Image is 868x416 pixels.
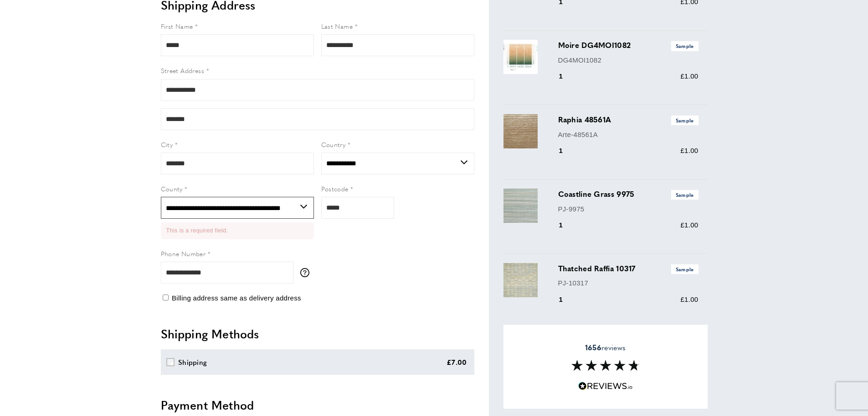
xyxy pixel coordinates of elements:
[558,189,699,200] h3: Coastline Grass 9975
[321,21,353,31] span: Last Name
[300,268,314,277] button: More information
[503,189,538,223] img: Coastline Grass 9975
[161,249,206,258] span: Phone Number
[558,204,699,215] p: PJ-9975
[161,326,474,342] h2: Shipping Methods
[558,114,699,125] h3: Raphia 48561A
[161,184,183,193] span: County
[161,140,173,149] span: City
[447,357,467,368] div: £7.00
[321,140,346,149] span: Country
[558,294,576,305] div: 1
[671,41,699,51] span: Sample
[503,40,538,74] img: Moire DG4MOI1082
[503,114,538,148] img: Raphia 48561A
[178,357,207,368] div: Shipping
[161,21,193,31] span: First Name
[503,263,538,297] img: Thatched Raffia 10317
[585,342,601,353] strong: 1656
[558,263,699,274] h3: Thatched Raffia 10317
[680,147,698,154] span: £1.00
[558,145,576,156] div: 1
[671,190,699,200] span: Sample
[172,294,301,302] span: Billing address same as delivery address
[558,40,699,51] h3: Moire DG4MOI1082
[558,55,699,66] p: DG4MOI1082
[321,184,349,193] span: Postcode
[680,295,698,303] span: £1.00
[571,360,640,371] img: Reviews section
[671,264,699,274] span: Sample
[578,382,633,390] img: Reviews.io 5 stars
[671,116,699,125] span: Sample
[680,72,698,80] span: £1.00
[680,221,698,229] span: £1.00
[161,66,205,75] span: Street Address
[558,220,576,231] div: 1
[558,71,576,82] div: 1
[558,129,699,140] p: Arte-48561A
[585,343,626,352] span: reviews
[161,397,474,413] h2: Payment Method
[163,295,169,300] input: Billing address same as delivery address
[166,226,308,235] li: This is a required field.
[558,278,699,289] p: PJ-10317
